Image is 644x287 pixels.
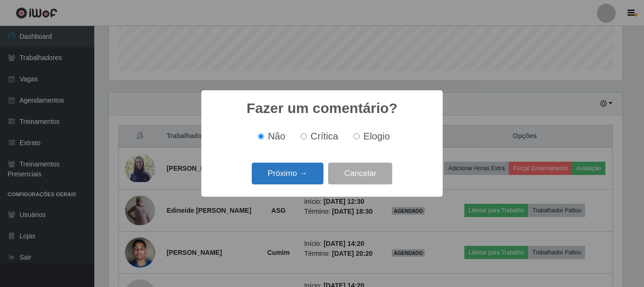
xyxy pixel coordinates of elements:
span: Elogio [363,131,390,141]
span: Não [268,131,285,141]
button: Cancelar [328,163,392,185]
span: Crítica [311,131,339,141]
input: Não [258,133,264,139]
h2: Fazer um comentário? [247,100,397,117]
button: Próximo → [252,163,323,185]
input: Crítica [301,133,307,139]
input: Elogio [354,133,360,139]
